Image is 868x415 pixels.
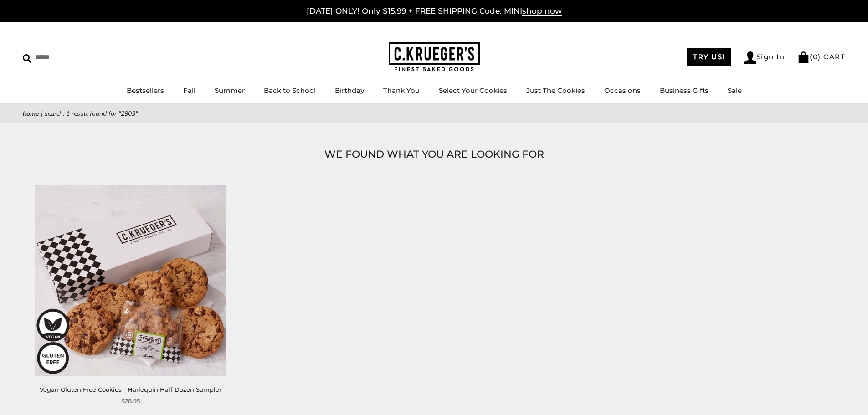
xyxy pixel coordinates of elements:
span: | [41,109,43,118]
a: Sale [728,86,742,95]
img: Vegan Gluten Free Cookies - Harlequin Half Dozen Sampler [36,185,226,375]
img: Bag [797,51,810,63]
span: shop now [522,6,562,16]
span: 0 [813,52,818,61]
span: Search: 1 result found for "2903" [45,109,138,118]
span: $28.95 [121,396,140,406]
a: Occasions [604,86,641,95]
a: Sign In [744,51,785,64]
a: [DATE] ONLY! Only $15.99 + FREE SHIPPING Code: MINIshop now [307,6,562,16]
a: TRY US! [687,48,731,66]
nav: breadcrumbs [23,108,845,119]
a: (0) CART [797,52,845,61]
a: Back to School [264,86,316,95]
img: Search [23,54,31,63]
input: Search [23,50,131,64]
a: Bestsellers [127,86,164,95]
a: Summer [215,86,245,95]
a: Vegan Gluten Free Cookies - Harlequin Half Dozen Sampler [40,386,221,393]
a: Birthday [335,86,364,95]
a: Fall [183,86,195,95]
img: C.KRUEGER'S [389,42,480,72]
a: Home [23,109,39,118]
a: Select Your Cookies [439,86,507,95]
a: Thank You [383,86,420,95]
h1: WE FOUND WHAT YOU ARE LOOKING FOR [36,146,832,163]
img: Account [744,51,756,64]
a: Business Gifts [660,86,709,95]
a: Just The Cookies [526,86,585,95]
